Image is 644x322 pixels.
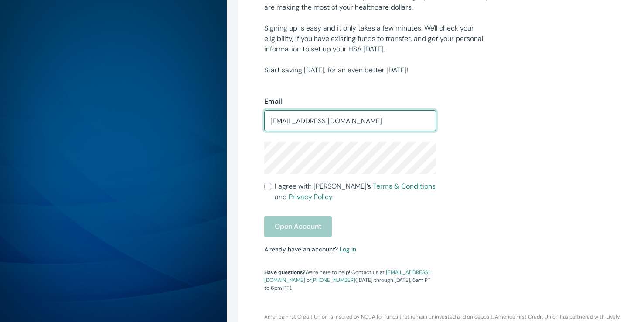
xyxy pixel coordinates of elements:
p: We're here to help! Contact us at or ([DATE] through [DATE], 6am PT to 6pm PT). [264,268,436,292]
p: Signing up is easy and it only takes a few minutes. We'll check your eligibility, if you have exi... [264,23,496,54]
span: I agree with [PERSON_NAME]’s and [275,181,436,202]
a: [PHONE_NUMBER] [311,277,355,284]
small: Already have an account? [264,245,356,253]
label: Email [264,96,282,107]
a: Log in [340,245,356,253]
p: Start saving [DATE], for an even better [DATE]! [264,65,496,75]
a: Privacy Policy [289,192,333,201]
strong: Have questions? [264,269,305,276]
a: Terms & Conditions [373,182,436,191]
